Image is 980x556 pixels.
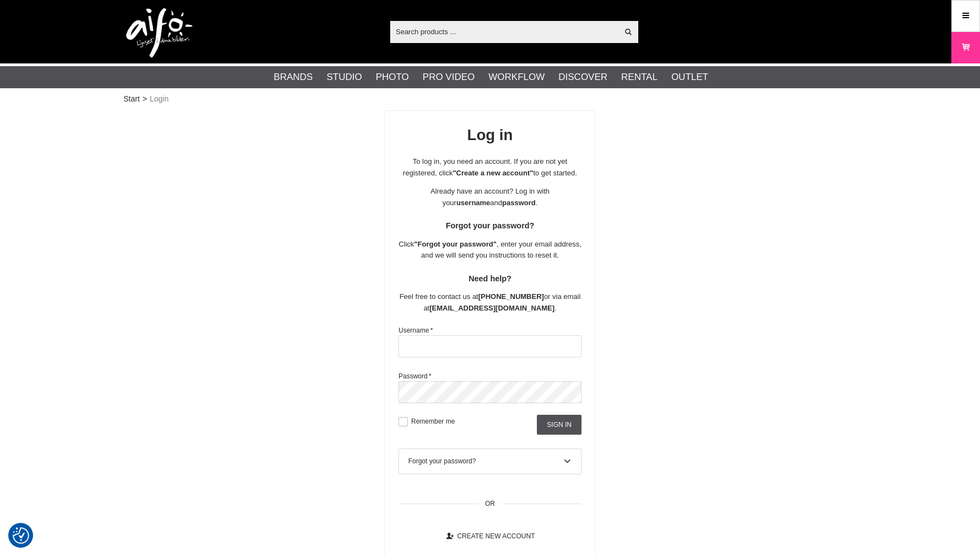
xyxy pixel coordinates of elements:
strong: [PHONE_NUMBER] [478,292,544,301]
img: Revisit consent button [13,527,29,544]
p: Feel free to contact us at or via email at . [399,291,581,314]
input: Sign in [537,415,581,435]
strong: [EMAIL_ADDRESS][DOMAIN_NAME] [429,304,554,312]
span: > [143,93,147,105]
h1: Log in [399,125,581,146]
button: Consent Preferences [13,526,29,546]
p: Already have an account? Log in with your and . [399,186,581,209]
strong: "Forgot your password" [414,240,497,248]
p: Click , enter your email address, and we will send you instructions to reset it. [399,239,581,262]
strong: password [502,199,536,207]
strong: Forgot your password? [446,221,535,230]
a: Brands [274,70,313,84]
label: Username [399,327,433,334]
a: Create new account [435,526,545,546]
a: Photo [376,70,409,84]
label: Remember me [408,418,455,425]
strong: username [456,199,490,207]
label: Password [399,372,432,380]
a: Start [123,93,140,105]
span: Login [150,93,169,105]
a: Workflow [488,70,545,84]
span: OR [485,499,495,509]
strong: "Create a new account" [453,169,533,177]
a: Rental [621,70,658,84]
a: Discover [558,70,607,84]
a: Pro Video [423,70,475,84]
img: logo.png [126,8,192,58]
strong: Need help? [469,274,511,283]
a: Outlet [671,70,708,84]
input: Search products ... [390,23,618,40]
p: To log in, you need an account. If you are not yet registered, click to get started. [399,156,581,179]
div: Forgot your password? [408,456,572,466]
a: Studio [326,70,362,84]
